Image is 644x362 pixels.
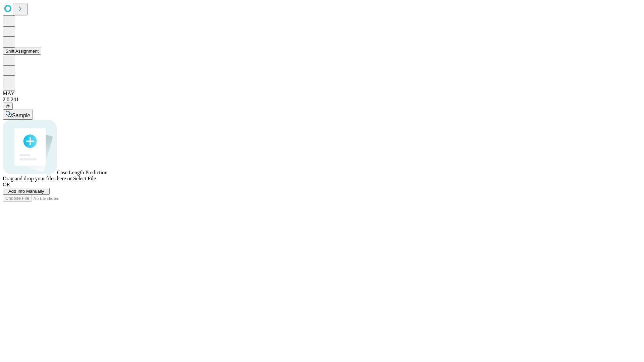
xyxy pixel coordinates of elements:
[3,110,33,120] button: Sample
[3,48,41,55] button: Shift Assignment
[3,182,10,187] span: OR
[3,97,641,103] div: 2.0.241
[3,176,72,181] span: Drag and drop your files here or
[5,104,10,109] span: @
[57,170,107,175] span: Case Length Prediction
[3,90,641,97] div: MAY
[12,113,30,118] span: Sample
[3,188,50,195] button: Add Info Manually
[73,176,96,181] span: Select File
[8,189,44,194] span: Add Info Manually
[3,103,13,110] button: @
